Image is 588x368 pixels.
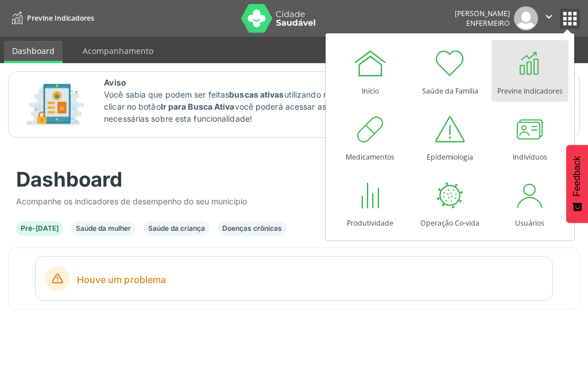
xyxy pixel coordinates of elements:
[222,223,282,234] div: Doenças crônicas
[22,79,88,130] img: Imagem de CalloutCard
[75,41,161,61] a: Acompanhamento
[332,40,409,102] a: Início
[4,41,63,63] a: Dashboard
[492,172,568,234] a: Usuários
[492,40,568,102] a: Previne Indicadores
[77,273,543,286] span: Houve um problema
[104,88,408,125] p: Você sabia que podem ser feitas utilizando nosso sistema? Ao clicar no botão você poderá acessar ...
[566,145,588,223] button: Feedback - Mostrar pesquisa
[229,90,284,99] strong: buscas ativas
[560,9,580,29] button: apps
[412,40,489,102] a: Saúde da Família
[332,172,409,234] a: Produtividade
[27,13,94,23] span: Previne Indicadores
[76,223,131,234] div: Saúde da mulher
[148,223,205,234] div: Saúde da criança
[572,156,582,196] span: Feedback
[16,195,572,207] div: Acompanhe os indicadores de desempenho do seu município
[455,9,510,18] div: [PERSON_NAME]
[161,102,235,111] strong: Ir para Busca Ativa
[492,106,568,168] a: Indivíduos
[104,76,408,88] span: Aviso
[16,167,572,191] div: Dashboard
[412,172,489,234] a: Operação Co-vida
[543,10,555,23] i: 
[514,6,538,30] img: img
[466,18,510,28] span: Enfermeiro
[412,106,489,168] a: Epidemiologia
[332,106,409,168] a: Medicamentos
[21,223,59,234] div: Pré-[DATE]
